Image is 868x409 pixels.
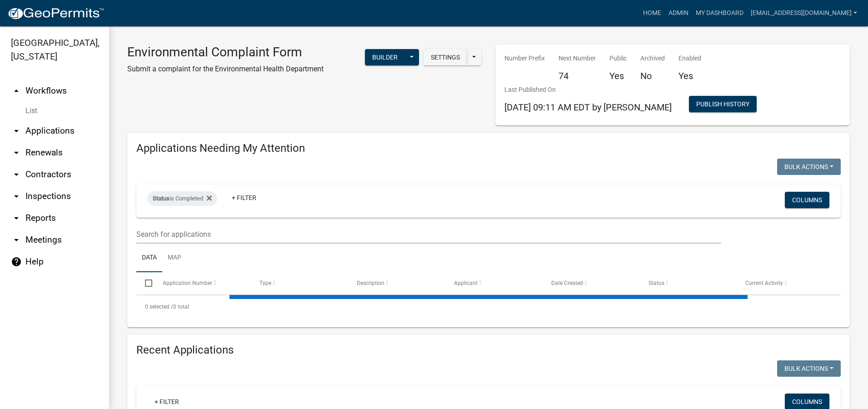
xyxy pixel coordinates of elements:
datatable-header-cell: Status [639,272,737,294]
span: Date Created [551,280,583,286]
h4: Recent Applications [136,344,841,357]
span: Type [259,280,271,286]
datatable-header-cell: Application Number [154,272,251,294]
datatable-header-cell: Current Activity [737,272,834,294]
h5: Yes [678,70,701,81]
wm-modal-confirm: Workflow Publish History [689,101,757,109]
datatable-header-cell: Date Created [543,272,640,294]
h5: No [640,70,665,81]
datatable-header-cell: Applicant [445,272,543,294]
div: 0 total [136,295,841,318]
span: Current Activity [745,280,783,286]
i: arrow_drop_down [11,147,22,158]
button: Bulk Actions [777,159,841,175]
span: Status [153,195,170,202]
p: Number Prefix [504,54,545,63]
button: Bulk Actions [777,360,841,377]
span: Applicant [454,280,478,286]
a: Home [639,5,665,22]
h5: Yes [609,70,627,81]
h4: Applications Needing My Attention [136,142,841,155]
i: help [11,256,22,267]
span: Description [357,280,384,286]
p: Next Number [559,54,596,63]
h3: Environmental Complaint Form [127,45,324,60]
i: arrow_drop_down [11,125,22,136]
a: [EMAIL_ADDRESS][DOMAIN_NAME] [747,5,861,22]
i: arrow_drop_up [11,85,22,96]
a: My Dashboard [692,5,747,22]
button: Builder [365,49,405,65]
datatable-header-cell: Type [251,272,348,294]
a: Data [136,244,162,273]
i: arrow_drop_down [11,234,22,245]
p: Submit a complaint for the Environmental Health Department [127,64,324,75]
button: Columns [785,192,829,208]
i: arrow_drop_down [11,213,22,224]
span: Status [649,280,664,286]
span: [DATE] 09:11 AM EDT by [PERSON_NAME] [504,102,672,113]
a: + Filter [224,190,264,206]
span: 0 selected / [145,304,173,310]
p: Last Published On [504,85,672,95]
p: Public [609,54,627,63]
i: arrow_drop_down [11,191,22,202]
h5: 74 [559,70,596,81]
a: Map [162,244,187,273]
datatable-header-cell: Select [136,272,154,294]
i: arrow_drop_down [11,169,22,180]
button: Publish History [689,96,757,112]
div: is Completed [147,191,217,206]
a: Admin [665,5,692,22]
input: Search for applications [136,225,721,244]
button: Settings [424,49,467,65]
datatable-header-cell: Description [348,272,445,294]
p: Enabled [678,54,701,63]
span: Application Number [163,280,212,286]
p: Archived [640,54,665,63]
